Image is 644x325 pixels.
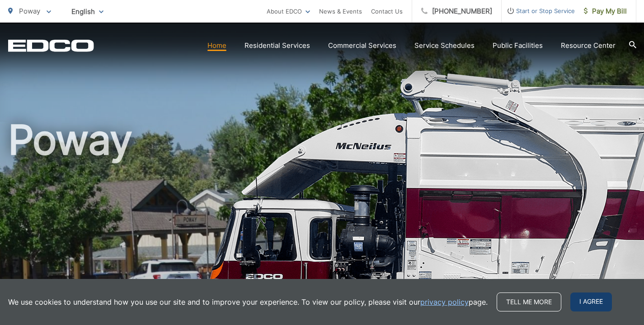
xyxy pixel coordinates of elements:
span: I agree [570,292,612,311]
span: English [65,4,110,19]
a: Public Facilities [493,40,543,51]
a: Contact Us [371,6,403,17]
span: Poway [19,7,40,15]
a: Home [207,40,226,51]
a: Residential Services [244,40,310,51]
a: Resource Center [561,40,616,51]
a: About EDCO [267,6,310,17]
a: Service Schedules [414,40,475,51]
a: Commercial Services [328,40,396,51]
a: Tell me more [497,292,561,311]
a: News & Events [319,6,362,17]
p: We use cookies to understand how you use our site and to improve your experience. To view our pol... [8,297,488,307]
a: EDCD logo. Return to the homepage. [8,39,94,52]
span: Pay My Bill [584,6,627,17]
a: privacy policy [420,297,469,307]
